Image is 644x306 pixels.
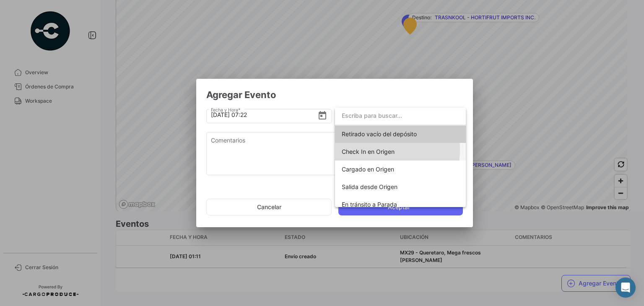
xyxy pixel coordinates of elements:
[615,277,636,298] div: Abrir Intercom Messenger
[342,166,394,173] span: Cargado en Origen
[335,107,466,124] input: dropdown search
[342,148,395,155] span: Check In en Origen
[342,130,417,137] span: Retirado vacío del depósito
[342,183,397,190] span: Salida desde Origen
[342,201,397,208] span: En tránsito a Parada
